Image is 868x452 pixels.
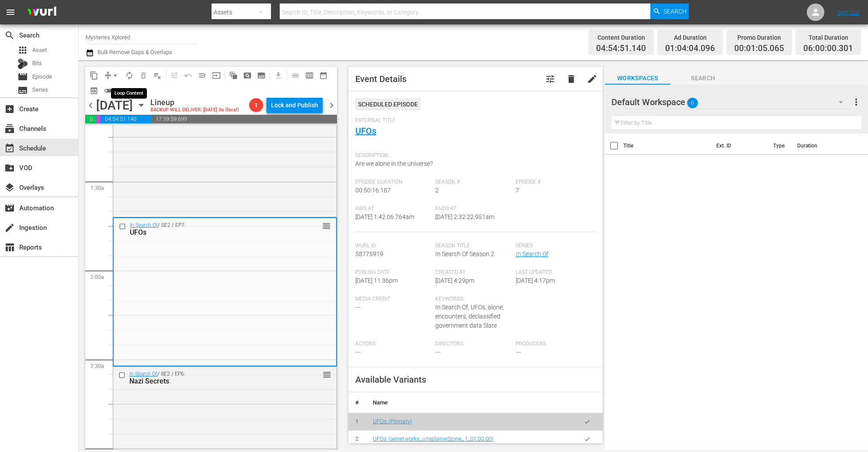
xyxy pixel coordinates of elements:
[96,98,133,113] div: [DATE]
[198,71,207,80] span: menu_open
[516,341,591,348] span: Producers
[566,74,576,84] span: delete
[87,68,101,82] span: Copy Lineup
[355,205,431,212] span: Airs At
[373,418,412,425] a: UFOs (Primary)
[348,413,366,430] td: 1
[4,242,15,253] span: table_chart
[516,349,521,356] span: ---
[355,374,426,385] span: Available Variants
[435,250,494,257] span: In Search Of Season 2
[596,31,646,44] div: Content Duration
[435,269,511,276] span: Created At
[435,341,511,348] span: Directors
[516,179,591,186] span: Episode #
[435,213,494,220] span: [DATE] 2:32:22.951am
[322,221,331,230] button: reorder
[373,435,493,442] a: UFOs (aenetworks_unxplainedzone_1_01:00:00)
[4,123,15,134] span: subscriptions
[212,71,221,80] span: input
[150,98,239,107] div: Lineup
[229,71,238,80] span: auto_awesome_motion_outlined
[32,59,42,68] span: Bits
[768,134,792,158] th: Type
[243,71,252,80] span: pageview_outlined
[355,277,398,284] span: [DATE] 11:36pm
[104,71,112,80] span: compress
[355,250,383,257] span: 58775919
[582,68,603,89] button: edit
[435,277,474,284] span: [DATE] 4:29pm
[101,115,151,123] span: 04:54:51.140
[366,392,572,413] th: Name
[32,72,52,81] span: Episode
[435,187,439,194] span: 2
[355,179,431,186] span: Episode Duration
[355,269,431,276] span: Publish Date
[4,143,15,154] span: event_available
[545,74,556,84] span: tune
[355,341,431,348] span: Actors
[435,243,511,250] span: Season Title
[322,221,331,231] span: reorder
[435,349,441,356] span: ---
[4,163,15,173] span: create_new_folder
[32,86,48,94] span: Series
[435,296,511,303] span: Keywords
[665,44,715,54] span: 01:04:04.096
[516,250,549,257] a: In Search Of
[355,304,361,311] span: ---
[561,68,582,89] button: delete
[90,86,98,95] span: preview_outlined
[663,3,687,19] span: Search
[151,115,337,123] span: 17:59:59.699
[355,160,433,167] span: Are we alone in the universe?
[164,67,181,84] span: Customize Events
[734,31,784,44] div: Promo Duration
[355,74,406,84] span: Event Details
[348,430,366,448] td: 2
[851,97,861,107] span: more_vert
[267,97,323,113] button: Lock and Publish
[611,90,851,114] div: Default Workspace
[21,2,63,23] img: ans4CAIJ8jUAAAAAAAAAAAAAAAAAAAAAAAAgQb4GAAAAAAAAAAAAAAAAAAAAAAAAJMjXAAAAAAAAAAAAAAAAAAAAAAAAgAT5G...
[792,134,844,158] th: Duration
[125,71,134,80] span: autorenew_outlined
[4,104,15,114] span: add_box
[355,187,391,194] span: 00:50:16.187
[4,30,15,41] span: search
[257,71,266,80] span: subtitles_outlined
[435,304,504,329] span: In Search Of, UFOs, alone, encounters, declassified government data Slate
[150,107,239,113] div: BACKUP WILL DELIVER: [DATE] 3a (local)
[32,46,47,55] span: Asset
[837,9,860,16] a: Sign Out
[596,44,646,54] span: 04:54:51.140
[129,377,292,385] div: Nazi Secrets
[5,7,16,17] span: menu
[355,126,376,136] a: UFOs
[711,134,768,158] th: Ext. ID
[17,85,28,96] span: subtitles
[355,213,414,220] span: [DATE] 1:42:06.764am
[96,115,101,123] span: 00:01:05.065
[17,72,28,82] span: movie
[129,371,292,385] div: / SE2 / EP6:
[587,74,597,84] span: edit
[4,203,15,213] span: movie_filter
[650,3,689,19] button: Search
[803,44,853,54] span: 06:00:00.301
[516,187,519,194] span: 7
[85,115,96,123] span: 01:04:04.096
[355,98,420,110] div: Scheduled Episode
[516,277,555,284] span: [DATE] 4:17pm
[101,84,115,98] span: 24 hours Lineup View is OFF
[323,370,331,380] span: reorder
[130,222,158,228] a: In Search Of
[305,71,314,80] span: calendar_view_week_outlined
[435,205,511,212] span: Ends At
[17,45,28,55] span: apps
[540,68,561,89] button: tune
[111,71,120,80] span: arrow_drop_down
[101,68,122,82] span: Remove Gaps & Overlaps
[104,86,112,95] span: toggle_off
